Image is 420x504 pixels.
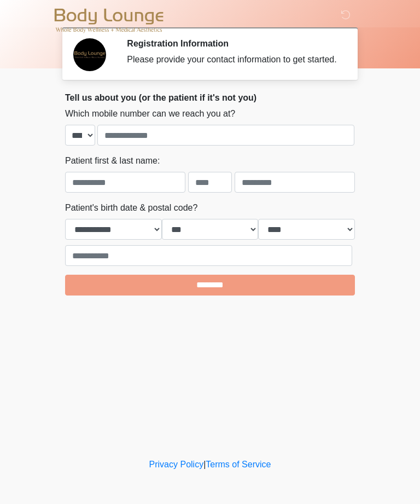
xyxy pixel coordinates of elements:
a: Privacy Policy [149,460,204,469]
a: | [203,460,206,469]
img: Body Lounge Park Cities Logo [54,8,164,33]
a: Terms of Service [206,460,271,469]
h2: Registration Information [127,38,339,49]
img: Agent Avatar [73,38,106,71]
div: Please provide your contact information to get started. [127,53,339,66]
h2: Tell us about you (or the patient if it's not you) [65,92,355,103]
label: Patient's birth date & postal code? [65,201,197,215]
label: Which mobile number can we reach you at? [65,107,235,120]
label: Patient first & last name: [65,154,160,167]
